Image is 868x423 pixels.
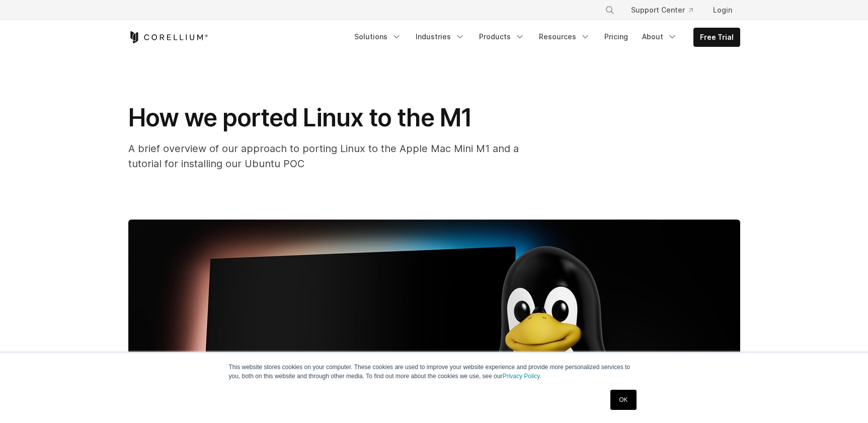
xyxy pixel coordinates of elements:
a: Industries [410,28,471,46]
p: This website stores cookies on your computer. These cookies are used to improve your website expe... [229,363,640,381]
a: Support Center [623,1,701,19]
a: Corellium Home [128,31,208,43]
a: OK [610,390,636,410]
a: Resources [533,28,596,46]
span: A brief overview of our approach to porting Linux to the Apple Mac Mini M1 and a tutorial for ins... [128,143,519,170]
div: Navigation Menu [348,28,740,47]
div: Navigation Menu [593,1,740,19]
a: Login [705,1,740,19]
a: Solutions [348,28,408,46]
a: Pricing [598,28,634,46]
a: Privacy Policy. [503,373,541,380]
a: Products [473,28,531,46]
span: How we ported Linux to the M1 [128,103,472,132]
a: Free Trial [694,28,740,46]
a: About [636,28,683,46]
button: Search [601,1,619,19]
